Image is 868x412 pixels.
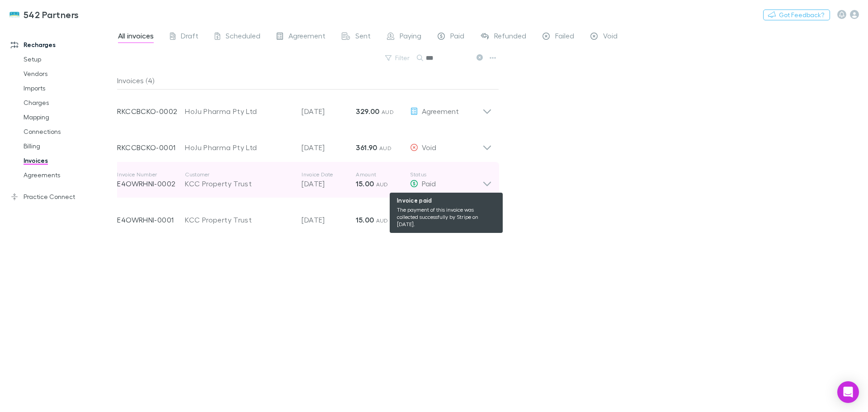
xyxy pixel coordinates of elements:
span: Paid [422,215,436,224]
div: KCC Property Trust [185,214,292,225]
span: Failed [555,31,574,43]
div: RKCCBCKO-0002HoJu Pharma Pty Ltd[DATE]329.00 AUDAgreement [110,90,499,126]
a: Billing [14,139,122,153]
div: KCC Property Trust [185,178,292,189]
p: [DATE] [302,106,356,117]
p: [DATE] [302,142,356,153]
a: Vendors [14,66,122,81]
div: HoJu Pharma Pty Ltd [185,106,292,117]
span: Scheduled [226,31,260,43]
a: Connections [14,124,122,139]
a: Invoices [14,153,122,168]
a: Recharges [2,38,122,52]
div: Invoice NumberE4OWRHNI-0002CustomerKCC Property TrustInvoice Date[DATE]Amount15.00 AUDStatus [110,162,499,198]
span: Paid [422,179,436,188]
button: Filter [381,52,415,63]
a: Imports [14,81,122,95]
span: AUD [376,181,388,188]
a: Setup [14,52,122,66]
strong: 15.00 [356,179,374,188]
p: [DATE] [302,178,356,189]
span: Void [422,143,436,152]
strong: 15.00 [356,215,374,224]
p: Amount [356,171,410,178]
span: Paying [400,31,421,43]
p: [DATE] [302,214,356,225]
a: Mapping [14,110,122,124]
div: HoJu Pharma Pty Ltd [185,142,292,153]
a: 542 Partners [4,4,85,25]
div: Open Intercom Messenger [837,381,859,403]
p: E4OWRHNI-0002 [117,178,185,189]
p: RKCCBCKO-0001 [117,142,185,153]
div: RKCCBCKO-0001HoJu Pharma Pty Ltd[DATE]361.90 AUDVoid [110,126,499,162]
button: Got Feedback? [763,9,830,20]
p: Invoice Number [117,171,185,178]
a: Charges [14,95,122,110]
span: All invoices [118,31,154,43]
span: AUD [379,145,392,152]
span: Draft [181,31,198,43]
p: E4OWRHNI-0001 [117,214,185,225]
span: Agreement [422,107,459,115]
p: Invoice Date [302,171,356,178]
a: Practice Connect [2,189,122,204]
h3: 542 Partners [24,9,79,20]
strong: 361.90 [356,143,377,152]
p: RKCCBCKO-0002 [117,106,185,117]
strong: 329.00 [356,107,379,116]
span: AUD [382,109,394,115]
span: Paid [450,31,464,43]
div: E4OWRHNI-0001KCC Property Trust[DATE]15.00 AUDPaid [110,198,499,234]
span: Sent [355,31,371,43]
span: Void [603,31,618,43]
p: Status [410,171,482,178]
span: Refunded [494,31,526,43]
img: 542 Partners's Logo [9,9,20,20]
p: Customer [185,171,292,178]
a: Agreements [14,168,122,182]
span: Agreement [288,31,325,43]
span: AUD [376,217,388,224]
